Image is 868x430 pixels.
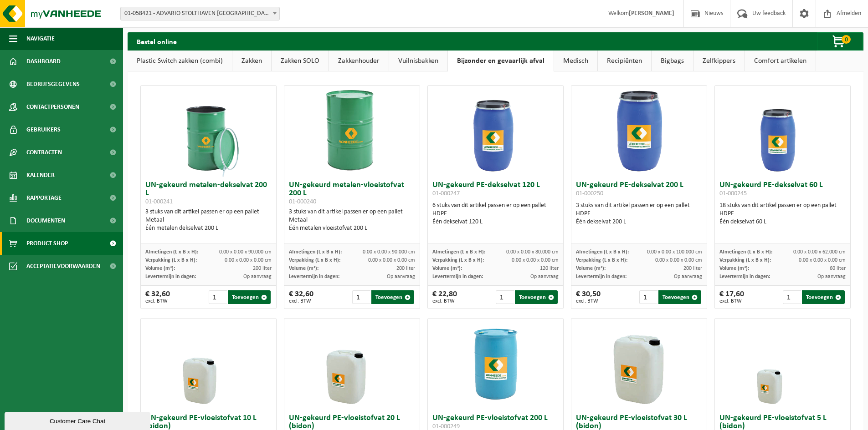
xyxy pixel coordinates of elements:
a: Recipiënten [598,51,651,71]
span: 200 liter [683,266,702,271]
div: € 17,60 [719,290,744,304]
div: HDPE [432,210,559,218]
button: Toevoegen [658,290,701,304]
img: 01-000240 [307,86,398,177]
div: Metaal [289,216,415,224]
span: Product Shop [26,232,68,255]
span: Contactpersonen [26,96,79,118]
button: Toevoegen [371,290,414,304]
input: 1 [209,290,227,304]
span: Op aanvraag [243,274,272,279]
div: Één metalen dekselvat 200 L [145,224,272,233]
span: Op aanvraag [530,274,559,279]
span: Levertermijn in dagen: [289,274,339,279]
span: 0.00 x 0.00 x 0.00 cm [799,258,846,263]
a: Bigbags [652,51,693,71]
h3: UN-gekeurd PE-dekselvat 60 L [719,181,846,199]
span: 0.00 x 0.00 x 0.00 cm [655,258,702,263]
span: Levertermijn in dagen: [576,274,627,279]
iframe: chat widget [5,410,152,430]
span: Volume (m³): [576,266,606,271]
span: 60 liter [830,266,846,271]
div: 3 stuks van dit artikel passen er op een pallet [145,208,272,233]
div: Één dekselvat 60 L [719,218,846,226]
h3: UN-gekeurd metalen-vloeistofvat 200 L [289,181,415,206]
span: Levertermijn in dagen: [432,274,483,279]
a: Medisch [554,51,597,71]
span: Op aanvraag [674,274,702,279]
span: Contracten [26,141,62,164]
span: 01-000245 [719,190,747,197]
span: Afmetingen (L x B x H): [145,249,198,255]
div: 3 stuks van dit artikel passen er op een pallet [576,202,702,226]
a: Zakken [232,51,271,71]
h3: UN-gekeurd metalen-dekselvat 200 L [145,181,272,206]
span: Afmetingen (L x B x H): [719,249,772,255]
div: HDPE [719,210,846,218]
span: Bedrijfsgegevens [26,73,80,96]
span: Gebruikers [26,118,61,141]
div: HDPE [576,210,702,218]
h3: UN-gekeurd PE-dekselvat 120 L [432,181,559,199]
img: 01-000611 [307,319,398,410]
div: € 30,50 [576,290,601,304]
span: Op aanvraag [817,274,846,279]
div: Één metalen vloeistofvat 200 L [289,224,415,233]
span: 01-000240 [289,198,316,205]
div: € 32,60 [145,290,170,304]
span: Verpakking (L x B x H): [145,258,197,263]
a: Zelfkippers [693,51,745,71]
h3: UN-gekeurd PE-dekselvat 200 L [576,181,702,199]
span: Volume (m³): [289,266,318,271]
input: 1 [352,290,371,304]
div: € 32,60 [289,290,313,304]
div: Metaal [145,216,272,224]
span: Rapportage [26,187,62,209]
span: Afmetingen (L x B x H): [576,249,629,255]
span: Acceptatievoorwaarden [26,255,100,278]
span: 0 [842,35,851,44]
span: Verpakking (L x B x H): [432,258,484,263]
span: 0.00 x 0.00 x 62.000 cm [793,249,846,255]
button: Toevoegen [228,290,271,304]
div: 3 stuks van dit artikel passen er op een pallet [289,208,415,233]
span: 01-058421 - ADVARIO STOLTHAVEN ANTWERPEN NV - ANTWERPEN [120,7,280,20]
span: 0.00 x 0.00 x 90.000 cm [363,249,415,255]
span: 01-058421 - ADVARIO STOLTHAVEN ANTWERPEN NV - ANTWERPEN [121,7,279,20]
span: excl. BTW [576,298,601,304]
span: 200 liter [253,266,272,271]
a: Plastic Switch zakken (combi) [128,51,232,71]
img: 01-999902 [737,319,828,410]
span: Afmetingen (L x B x H): [289,249,342,255]
input: 1 [496,290,514,304]
span: Afmetingen (L x B x H): [432,249,485,255]
span: Verpakking (L x B x H): [289,258,340,263]
a: Bijzonder en gevaarlijk afval [448,51,554,71]
span: excl. BTW [289,298,313,304]
div: Één dekselvat 120 L [432,218,559,226]
span: 01-000247 [432,190,460,197]
img: 01-000249 [450,319,541,410]
img: 01-000245 [737,86,828,177]
span: 0.00 x 0.00 x 100.000 cm [647,249,702,255]
span: Kalender [26,164,55,187]
span: Documenten [26,209,65,232]
span: Navigatie [26,27,55,50]
span: 0.00 x 0.00 x 0.00 cm [368,258,415,263]
span: Dashboard [26,50,61,73]
div: 18 stuks van dit artikel passen er op een pallet [719,202,846,226]
a: Comfort artikelen [745,51,816,71]
span: Volume (m³): [432,266,462,271]
span: Levertermijn in dagen: [719,274,770,279]
img: 01-000250 [594,86,685,177]
button: Toevoegen [802,290,845,304]
span: excl. BTW [719,298,744,304]
div: € 22,80 [432,290,457,304]
span: 0.00 x 0.00 x 80.000 cm [506,249,559,255]
input: 1 [783,290,801,304]
span: excl. BTW [432,298,457,304]
span: 0.00 x 0.00 x 0.00 cm [512,258,559,263]
span: Levertermijn in dagen: [145,274,196,279]
span: 200 liter [396,266,415,271]
span: Verpakking (L x B x H): [719,258,771,263]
